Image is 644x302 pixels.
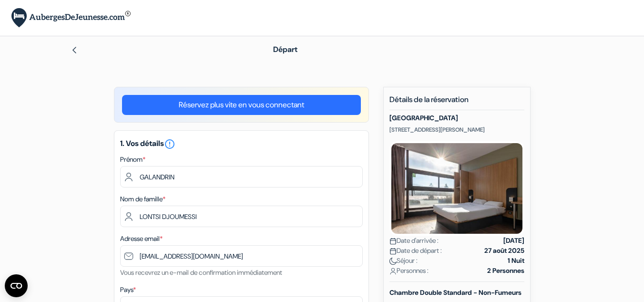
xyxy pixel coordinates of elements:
[120,245,363,267] input: Entrer adresse e-mail
[120,194,165,204] label: Nom de famille
[5,274,28,297] button: Ouvrir le widget CMP
[122,95,361,115] a: Réservez plus vite en vous connectant
[389,248,397,255] img: calendar.svg
[71,46,78,54] img: left_arrow.svg
[389,268,397,275] img: user_icon.svg
[508,256,524,266] strong: 1 Nuit
[484,246,524,256] strong: 27 août 2025
[389,236,439,246] span: Date d'arrivée :
[120,285,136,295] label: Pays
[389,288,521,297] b: Chambre Double Standard - Non-Fumeurs
[164,138,175,148] a: error_outline
[389,238,397,245] img: calendar.svg
[389,246,442,256] span: Date de départ :
[487,266,524,276] strong: 2 Personnes
[120,155,145,165] label: Prénom
[164,138,175,150] i: error_outline
[389,258,397,265] img: moon.svg
[389,266,429,276] span: Personnes :
[120,234,163,244] label: Adresse email
[11,8,131,28] img: AubergesDeJeunesse.com
[389,114,524,122] h5: [GEOGRAPHIC_DATA]
[389,126,524,134] p: [STREET_ADDRESS][PERSON_NAME]
[120,268,282,277] small: Vous recevrez un e-mail de confirmation immédiatement
[389,256,418,266] span: Séjour :
[273,44,297,54] span: Départ
[120,166,363,187] input: Entrez votre prénom
[120,138,363,150] h5: 1. Vos détails
[389,95,524,110] h5: Détails de la réservation
[503,236,524,246] strong: [DATE]
[120,206,363,227] input: Entrer le nom de famille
